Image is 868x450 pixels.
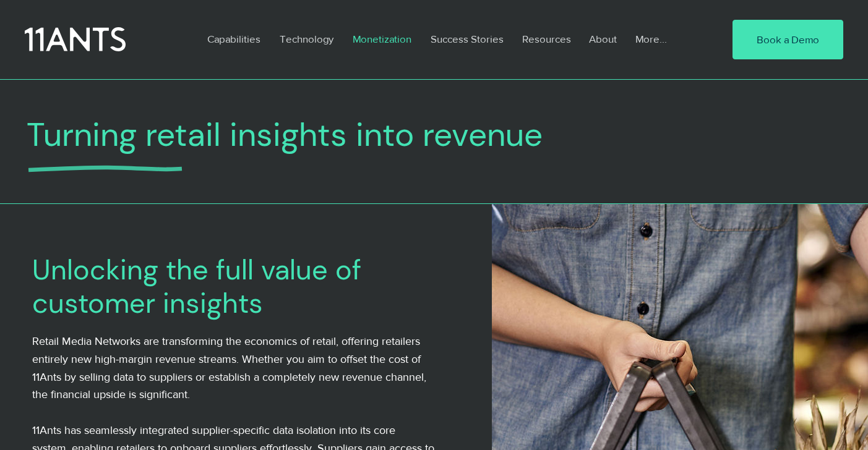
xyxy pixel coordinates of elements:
p: Capabilities [201,25,267,53]
p: Resources [516,25,577,53]
span: Turning retail insights into revenue [27,113,543,156]
p: More... [629,25,673,53]
p: Monetization [346,25,418,53]
span: Unlocking the full value of customer insights [32,252,361,321]
a: Technology [270,25,343,53]
p: Technology [273,25,340,53]
nav: Site [198,25,695,53]
a: Success Stories [421,25,513,53]
a: Book a Demo [733,20,843,59]
p: About [583,25,623,53]
a: About [580,25,626,53]
span: Retail Media Networks are transforming the economics of retail, offering retailers entirely new h... [32,335,426,401]
a: Monetization [343,25,421,53]
a: Resources [513,25,580,53]
span: Book a Demo [757,32,819,47]
p: Success Stories [424,25,510,53]
a: Capabilities [198,25,270,53]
